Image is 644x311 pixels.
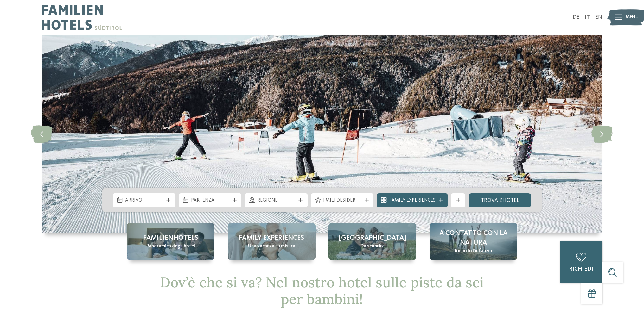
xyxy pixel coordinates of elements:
[239,233,304,243] span: Family experiences
[569,266,593,272] span: richiedi
[146,243,195,250] span: Panoramica degli hotel
[125,197,163,204] span: Arrivo
[389,197,436,204] span: Family Experiences
[191,197,229,204] span: Partenza
[595,15,602,20] a: EN
[257,197,296,204] span: Regione
[127,223,214,260] a: Hotel sulle piste da sci per bambini: divertimento senza confini Familienhotels Panoramica degli ...
[455,248,492,255] span: Ricordi d’infanzia
[560,241,602,283] a: richiedi
[573,15,579,20] a: DE
[339,233,406,243] span: [GEOGRAPHIC_DATA]
[248,243,295,250] span: Una vacanza su misura
[626,14,639,21] span: Menu
[430,223,517,260] a: Hotel sulle piste da sci per bambini: divertimento senza confini A contatto con la natura Ricordi...
[328,223,416,260] a: Hotel sulle piste da sci per bambini: divertimento senza confini [GEOGRAPHIC_DATA] Da scoprire
[437,228,510,248] span: A contatto con la natura
[42,35,602,233] img: Hotel sulle piste da sci per bambini: divertimento senza confini
[228,223,316,260] a: Hotel sulle piste da sci per bambini: divertimento senza confini Family experiences Una vacanza s...
[160,273,484,308] span: Dov’è che si va? Nel nostro hotel sulle piste da sci per bambini!
[584,15,590,20] a: IT
[469,193,531,207] a: trova l’hotel
[323,197,361,204] span: I miei desideri
[360,243,385,250] span: Da scoprire
[143,233,198,243] span: Familienhotels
